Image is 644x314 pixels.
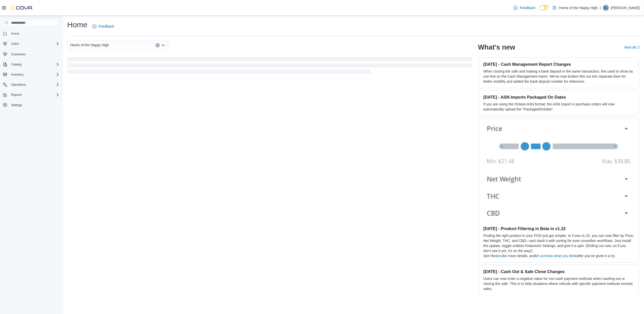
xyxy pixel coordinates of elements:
button: Catalog [9,61,23,68]
p: Users can now enter a negative value for non-cash payment methods when cashing out or closing the... [483,276,635,291]
button: Users [1,40,62,47]
button: Reports [1,91,62,98]
p: See the for more details, and after you’ve given it a try. [483,253,635,258]
span: Users [9,41,60,47]
span: Inventory [11,73,23,77]
span: Customers [11,52,26,56]
svg: External link [637,46,640,49]
input: Dark Mode [539,5,550,10]
a: Feedback [512,3,537,13]
button: Inventory [9,72,26,78]
span: Home of the Happy High [70,42,109,48]
button: Catalog [1,61,62,68]
button: Customers [1,50,62,58]
p: Finding the right product in your POS just got simpler. In Cova v1.32, you can now filter by Pric... [483,233,635,253]
span: Feedback [520,5,535,10]
span: Loading [67,58,472,75]
p: | [600,5,601,11]
span: CL [604,5,608,11]
a: Customers [9,51,28,57]
em: Beta Features [517,244,539,248]
span: Feedback [99,24,114,29]
span: Settings [11,103,22,107]
span: Reports [11,93,22,97]
button: Clear input [156,43,160,47]
p: If you are using the Ontario ASN format, the ASN Import in purchase orders will now automatically... [483,102,635,112]
h3: [DATE] - Cash Management Report Changes [483,62,635,67]
a: docs [495,254,503,258]
a: Feedback [90,21,116,31]
span: Users [11,42,19,46]
a: let us know what you think [535,254,577,258]
h1: Home [67,20,87,30]
button: Users [9,41,21,47]
span: Customers [9,51,60,57]
button: Open list of options [161,43,165,47]
nav: Complex example [3,28,60,122]
button: Settings [1,101,62,109]
p: [PERSON_NAME] [611,5,640,11]
span: Reports [9,92,60,98]
p: Home of the Happy High [559,5,598,11]
span: Operations [9,82,60,88]
span: Catalog [11,62,21,66]
h3: [DATE] - Product Filtering in Beta in v1.32 [483,226,635,231]
h2: What's new [478,43,515,51]
button: Reports [9,92,24,98]
a: View allExternal link [624,45,640,49]
span: Inventory [9,72,60,78]
h3: [DATE] - ASN Imports Packaged On Dates [483,95,635,100]
button: Operations [1,81,62,88]
button: Operations [9,82,28,88]
img: Cova [10,5,33,10]
span: Home [9,30,60,37]
button: Home [1,30,62,37]
span: Settings [9,102,60,108]
h3: [DATE] - Cash Out & Safe Close Changes [483,269,635,274]
a: Home [9,31,21,37]
div: Colin Lewis [603,5,609,11]
span: Catalog [9,61,60,68]
p: When closing the safe and making a bank deposit in the same transaction, this used to show as one... [483,69,635,84]
span: Operations [11,83,26,87]
button: Inventory [1,71,62,78]
a: Settings [9,102,24,108]
span: Home [11,32,19,36]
